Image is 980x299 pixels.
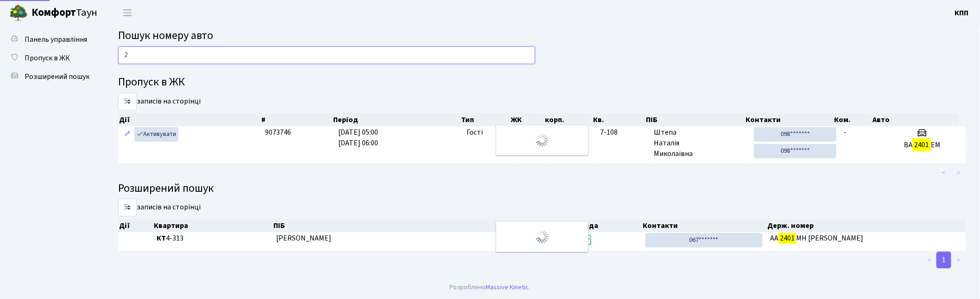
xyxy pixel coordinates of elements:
img: Обробка... [535,133,550,148]
span: [DATE] 05:00 [DATE] 06:00 [338,127,378,148]
span: [PERSON_NAME] [276,233,331,243]
img: Обробка... [535,229,550,244]
select: записів на сторінці [118,93,137,110]
b: Комфорт [32,5,76,20]
span: 7-108 [600,127,646,138]
th: # [260,113,333,126]
span: Панель управління [25,34,87,45]
a: 1 [936,252,951,268]
span: 4-313 [157,233,269,244]
a: Розширений пошук [5,67,97,86]
mark: 2401 [913,138,930,151]
span: 9073746 [265,127,291,137]
th: Тип [460,113,510,126]
th: Дії [118,219,153,232]
th: Ком. [834,113,872,126]
input: Пошук [118,46,535,64]
th: Авто [872,113,959,126]
img: logo.png [9,4,28,22]
a: КПП [955,7,969,19]
span: Штепа Наталія Миколаївна [654,127,747,159]
th: корп. [544,113,592,126]
span: Пропуск в ЖК [25,53,70,63]
th: Період [333,113,460,126]
span: - [844,127,847,137]
th: ПІБ [645,113,745,126]
a: Редагувати [122,127,133,142]
a: Панель управління [5,30,97,49]
span: Пошук номеру авто [118,27,213,44]
th: ПІБ [272,219,576,232]
th: Кв. [592,113,645,126]
h5: ВА ЕМ [882,141,962,149]
th: Угода [577,219,642,232]
th: Дії [118,113,260,126]
th: Контакти [642,219,767,232]
button: Переключити навігацію [116,5,139,20]
b: КТ [157,233,166,243]
span: Гості [467,127,483,138]
th: Держ. номер [766,219,966,232]
th: ЖК [510,113,544,126]
div: Розроблено . [450,282,531,292]
label: записів на сторінці [118,93,201,110]
th: Контакти [745,113,833,126]
a: Активувати [134,127,178,142]
label: записів на сторінці [118,199,201,216]
span: Розширений пошук [25,71,89,82]
mark: 2401 [778,232,796,245]
span: Таун [32,5,97,21]
a: Пропуск в ЖК [5,49,97,67]
b: КПП [955,8,969,18]
span: AA MH [PERSON_NAME] [770,233,962,244]
select: записів на сторінці [118,199,137,216]
th: Квартира [153,219,272,232]
h4: Розширений пошук [118,182,966,195]
a: Massive Kinetic [486,282,529,292]
h4: Пропуск в ЖК [118,76,966,89]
